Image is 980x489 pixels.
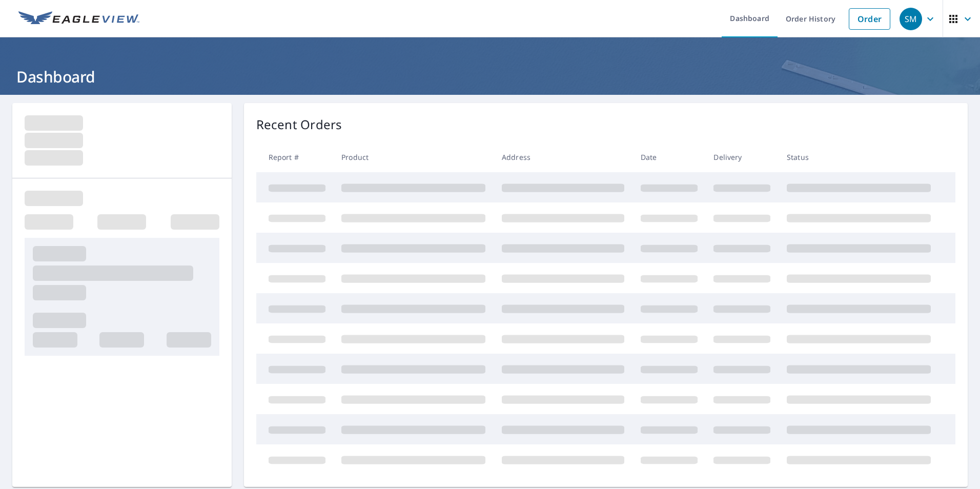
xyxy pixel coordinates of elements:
a: Order [849,8,890,30]
h1: Dashboard [12,66,968,87]
th: Product [333,142,494,172]
th: Delivery [705,142,779,172]
th: Date [632,142,706,172]
th: Report # [256,142,334,172]
p: Recent Orders [256,115,342,134]
img: EV Logo [18,11,139,27]
th: Status [779,142,939,172]
th: Address [494,142,632,172]
div: SM [900,8,922,30]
